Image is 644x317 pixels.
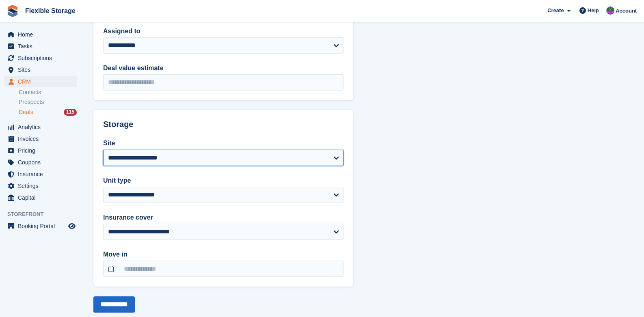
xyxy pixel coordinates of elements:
h2: Storage [103,120,344,129]
label: Site [103,138,344,148]
label: Insurance cover [103,213,344,222]
a: menu [4,64,77,75]
a: menu [4,29,77,40]
span: Prospects [19,98,44,106]
span: Capital [18,192,67,203]
img: Daniel Douglas [606,6,614,15]
label: Unit type [103,176,344,185]
span: Deals [19,108,33,116]
label: Move in [103,250,344,259]
span: Storefront [7,210,81,218]
a: Contacts [19,88,77,96]
img: stora-icon-8386f47178a22dfd0bd8f6a31ec36ba5ce8667c1dd55bd0f319d3a0aa187defe.svg [6,5,19,17]
a: Prospects [19,98,77,106]
a: Flexible Storage [22,4,79,17]
a: menu [4,41,77,52]
span: Tasks [18,41,67,52]
a: menu [4,76,77,87]
span: Analytics [18,121,67,133]
span: Create [547,6,564,15]
a: menu [4,168,77,180]
span: Help [588,6,599,15]
label: Deal value estimate [103,63,344,73]
span: Home [18,29,67,40]
span: Invoices [18,133,67,144]
div: 115 [64,109,77,116]
a: menu [4,157,77,168]
label: Assigned to [103,26,344,36]
a: menu [4,52,77,64]
span: Account [616,7,637,15]
a: menu [4,133,77,144]
span: Sites [18,64,67,75]
a: menu [4,180,77,192]
span: Subscriptions [18,52,67,64]
span: Coupons [18,157,67,168]
a: Deals 115 [19,108,77,116]
span: Insurance [18,168,67,180]
a: Preview store [67,221,77,231]
span: Settings [18,180,67,192]
span: Booking Portal [18,220,67,232]
a: menu [4,220,77,232]
span: CRM [18,76,67,87]
a: menu [4,192,77,203]
span: Pricing [18,145,67,156]
a: menu [4,145,77,156]
a: menu [4,121,77,133]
